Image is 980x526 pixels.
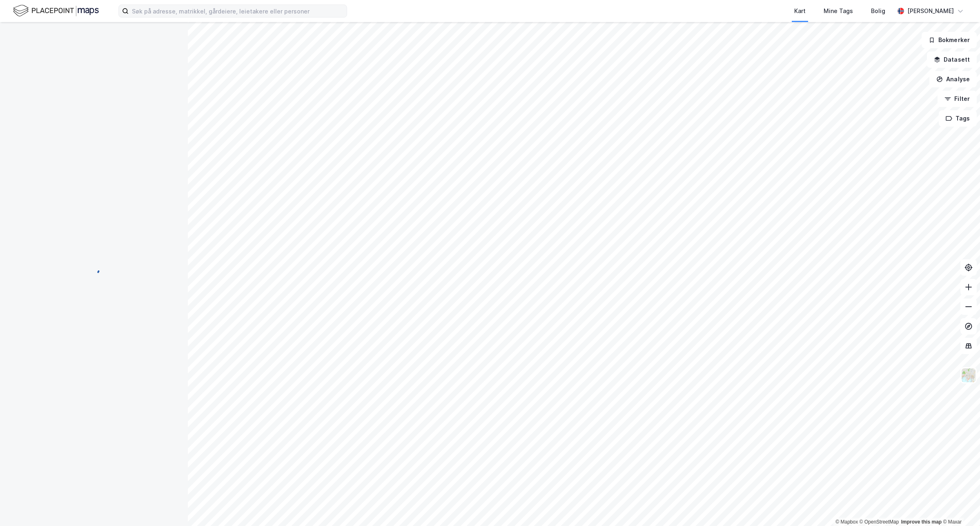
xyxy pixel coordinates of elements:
[929,71,977,87] button: Analyse
[938,91,977,107] button: Filter
[927,51,977,68] button: Datasett
[901,519,942,525] a: Improve this map
[961,368,976,383] img: Z
[835,519,858,525] a: Mapbox
[129,5,347,17] input: Søk på adresse, matrikkel, gårdeiere, leietakere eller personer
[939,487,980,526] div: Kontrollprogram for chat
[939,487,980,526] iframe: Chat Widget
[13,4,99,18] img: logo.f888ab2527a4732fd821a326f86c7f29.svg
[860,519,899,525] a: OpenStreetMap
[907,6,954,16] div: [PERSON_NAME]
[922,32,977,48] button: Bokmerker
[794,6,806,16] div: Kart
[87,263,100,276] img: spinner.a6d8c91a73a9ac5275cf975e30b51cfb.svg
[871,6,885,16] div: Bolig
[939,110,977,127] button: Tags
[824,6,853,16] div: Mine Tags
